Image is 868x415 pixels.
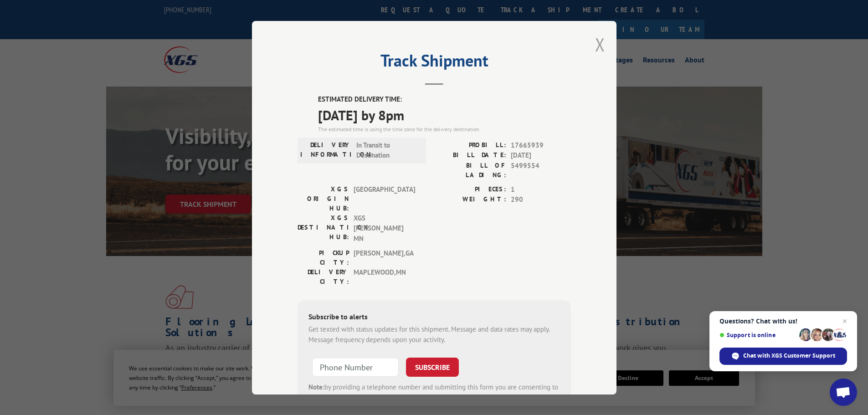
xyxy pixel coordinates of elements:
strong: Note: [308,383,324,391]
input: Phone Number [312,358,399,377]
label: BILL OF LADING: [434,160,506,179]
button: Close modal [595,32,605,56]
span: Questions? Chat with us! [719,318,847,325]
span: [DATE] [511,150,571,161]
span: [DATE] by 8pm [318,104,571,125]
label: XGS ORIGIN HUB: [298,184,349,213]
label: ESTIMATED DELIVERY TIME: [318,94,571,105]
div: The estimated time is using the time zone for the delivery destination. [318,125,571,133]
label: DELIVERY CITY: [298,267,349,287]
label: DELIVERY INFORMATION: [300,140,352,160]
span: [PERSON_NAME] , GA [354,248,415,267]
span: Chat with XGS Customer Support [743,352,835,360]
label: BILL DATE: [434,150,506,161]
button: SUBSCRIBE [406,358,459,377]
label: PROBILL: [434,140,506,150]
span: XGS [PERSON_NAME] MN [354,213,415,244]
div: Chat with XGS Customer Support [719,348,847,365]
div: by providing a telephone number and submitting this form you are consenting to be contacted by SM... [308,382,560,413]
span: MAPLEWOOD , MN [354,267,415,287]
div: Subscribe to alerts [308,311,560,324]
span: 290 [511,195,571,205]
div: Open chat [830,379,857,406]
span: 1 [511,184,571,195]
div: Get texted with status updates for this shipment. Message and data rates may apply. Message frequ... [308,324,560,345]
span: 5499554 [511,160,571,179]
span: [GEOGRAPHIC_DATA] [354,184,415,213]
h2: Track Shipment [298,54,571,72]
label: PIECES: [434,184,506,195]
span: In Transit to Destination [356,140,418,160]
label: PICKUP CITY: [298,248,349,267]
span: Support is online [719,332,796,338]
label: XGS DESTINATION HUB: [298,213,349,244]
span: Close chat [839,316,850,327]
span: 17665939 [511,140,571,150]
label: WEIGHT: [434,195,506,205]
